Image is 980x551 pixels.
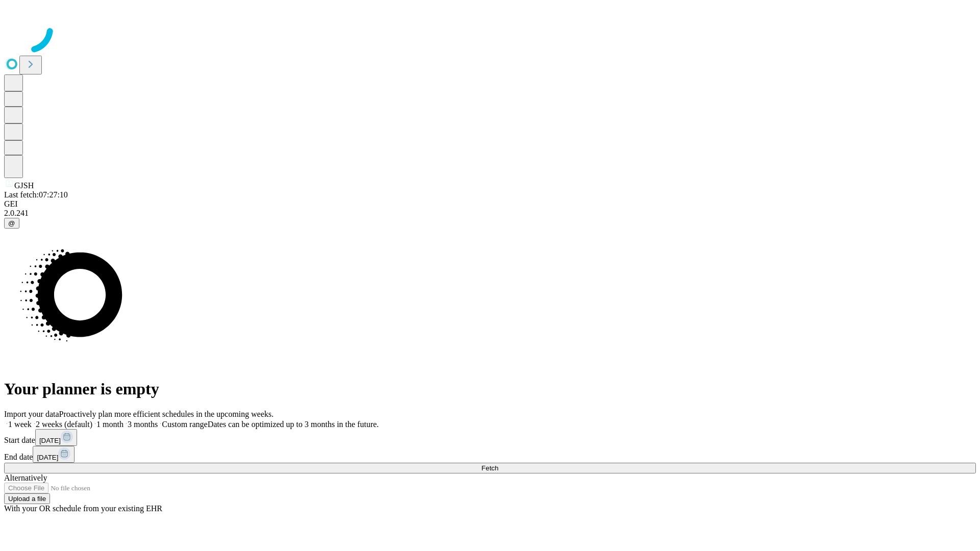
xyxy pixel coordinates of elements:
[8,420,32,429] span: 1 week
[4,463,976,473] button: Fetch
[8,219,15,227] span: @
[35,429,77,446] button: [DATE]
[4,209,976,218] div: 2.0.241
[59,410,274,418] span: Proactively plan more efficient schedules in the upcoming weeks.
[4,493,50,504] button: Upload a file
[481,464,498,472] span: Fetch
[36,420,92,429] span: 2 weeks (default)
[33,446,75,463] button: [DATE]
[4,380,976,398] h1: Your planner is empty
[4,504,162,513] span: With your OR schedule from your existing EHR
[96,420,124,429] span: 1 month
[4,446,976,463] div: End date
[162,420,207,429] span: Custom range
[14,181,34,190] span: GJSH
[4,190,68,199] span: Last fetch: 07:27:10
[39,437,61,444] span: [DATE]
[128,420,158,429] span: 3 months
[4,410,59,418] span: Import your data
[4,473,47,482] span: Alternatively
[4,199,976,209] div: GEI
[4,218,19,229] button: @
[4,429,976,446] div: Start date
[208,420,379,429] span: Dates can be optimized up to 3 months in the future.
[37,454,58,461] span: [DATE]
